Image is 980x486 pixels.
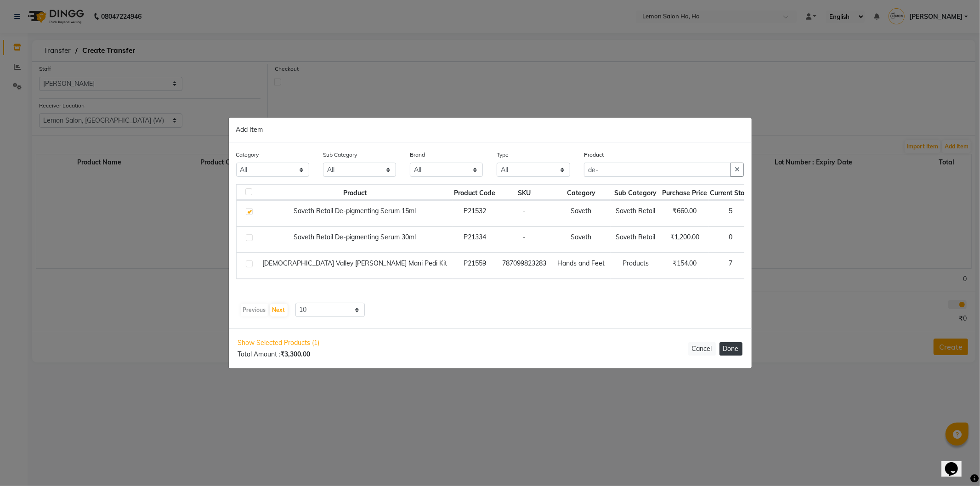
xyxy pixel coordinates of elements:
td: Saveth Retail [611,200,661,226]
label: Product [584,151,604,159]
td: P21532 [453,200,497,226]
td: 0 [709,226,753,253]
span: Total Amount : [238,350,311,358]
td: - [497,226,552,253]
th: Current Stock [709,185,753,200]
iframe: chat widget [941,449,971,477]
td: P21559 [453,253,497,279]
button: Done [719,342,742,356]
td: 787099823283 [497,253,552,279]
td: - [497,200,552,226]
label: Brand [410,151,425,159]
th: Product Code [453,185,497,200]
td: P21334 [453,226,497,253]
td: ₹154.00 [661,253,709,279]
td: Saveth Retail De-pigmenting Serum 30ml [257,226,453,253]
td: Saveth Retail [611,226,661,253]
label: Type [497,151,509,159]
input: Search or Scan Product [584,163,731,177]
th: Category [552,185,611,200]
span: Purchase Price [663,189,708,197]
td: Saveth Retail De-pigmenting Serum 15ml [257,200,453,226]
td: Saveth [552,200,611,226]
button: Next [270,304,288,316]
td: ₹660.00 [661,200,709,226]
td: ₹1,200.00 [661,226,709,253]
td: Products [611,253,661,279]
td: Hands and Feet [552,253,611,279]
b: ₹3,300.00 [281,350,311,358]
td: [DEMOGRAPHIC_DATA] Valley [PERSON_NAME] Mani Pedi Kit [257,253,453,279]
td: Saveth [552,226,611,253]
th: Sub Category [611,185,661,200]
div: Add Item [229,118,752,142]
td: 5 [709,200,753,226]
button: Cancel [688,342,716,356]
th: SKU [497,185,552,200]
th: Product [257,185,453,200]
label: Sub Category [323,151,357,159]
span: Show Selected Products (1) [238,338,320,348]
label: Category [236,151,259,159]
td: 7 [709,253,753,279]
